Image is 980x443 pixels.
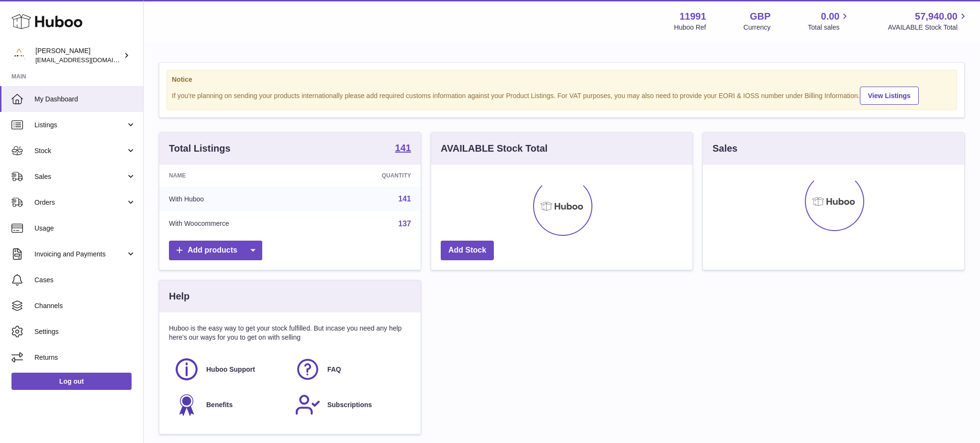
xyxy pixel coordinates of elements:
[750,10,770,23] strong: GBP
[395,143,411,153] strong: 141
[172,75,952,84] strong: Notice
[674,23,706,32] div: Huboo Ref
[395,143,411,155] a: 141
[34,301,136,310] span: Channels
[35,46,122,65] div: [PERSON_NAME]
[174,356,285,382] a: Huboo Support
[808,10,850,32] a: 0.00 Total sales
[744,23,771,32] div: Currency
[159,187,322,211] td: With Huboo
[888,10,969,32] a: 57,940.00 AVAILABLE Stock Total
[34,327,136,336] span: Settings
[206,400,233,410] span: Benefits
[34,95,136,104] span: My Dashboard
[888,23,969,32] span: AVAILABLE Stock Total
[915,10,958,23] span: 57,940.00
[713,142,737,155] h3: Sales
[441,142,547,155] h3: AVAILABLE Stock Total
[35,56,141,64] span: [EMAIL_ADDRESS][DOMAIN_NAME]
[34,198,126,207] span: Orders
[169,241,262,260] a: Add products
[169,142,231,155] h3: Total Listings
[34,146,126,155] span: Stock
[11,48,26,63] img: internalAdmin-11991@internal.huboo.com
[159,211,322,236] td: With Woocommerce
[322,165,421,187] th: Quantity
[327,400,372,410] span: Subscriptions
[398,195,411,203] a: 141
[34,172,126,181] span: Sales
[679,10,706,23] strong: 11991
[169,324,411,342] p: Huboo is the easy way to get your stock fulfilled. But incase you need any help here's our ways f...
[295,356,406,382] a: FAQ
[34,353,136,362] span: Returns
[860,87,919,105] a: View Listings
[34,276,136,285] span: Cases
[172,85,952,105] div: If you're planning on sending your products internationally please add required customs informati...
[34,250,126,259] span: Invoicing and Payments
[821,10,840,23] span: 0.00
[295,392,406,418] a: Subscriptions
[174,392,285,418] a: Benefits
[11,373,132,390] a: Log out
[34,224,136,233] span: Usage
[34,121,126,130] span: Listings
[327,365,341,374] span: FAQ
[159,165,322,187] th: Name
[808,23,850,32] span: Total sales
[398,220,411,228] a: 137
[169,290,189,303] h3: Help
[441,241,494,260] a: Add Stock
[206,365,255,374] span: Huboo Support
